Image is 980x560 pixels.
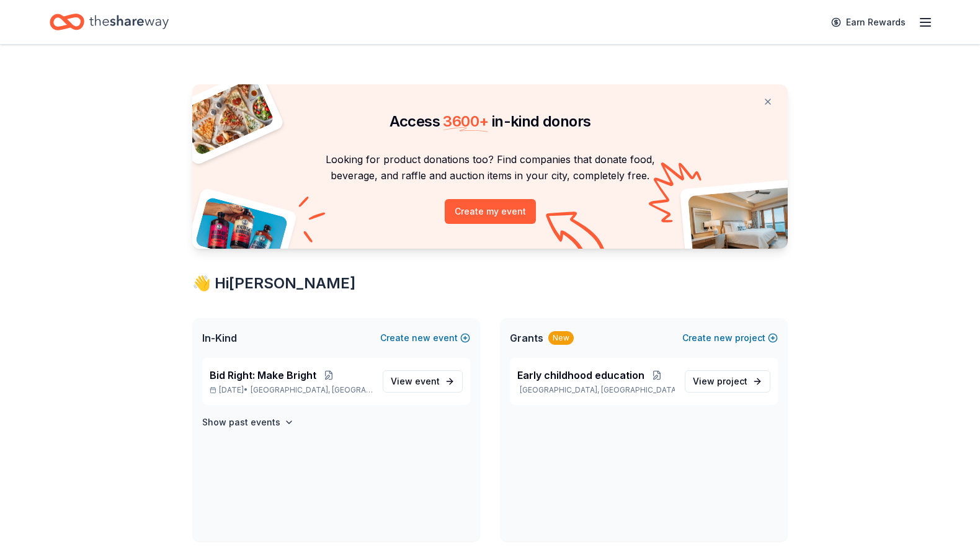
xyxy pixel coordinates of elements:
span: Grants [510,331,543,345]
div: New [548,331,574,345]
p: Looking for product donations too? Find companies that donate food, beverage, and raffle and auct... [207,151,773,184]
span: event [415,376,440,386]
a: View event [383,370,463,393]
a: View project [685,370,770,393]
button: Show past events [202,415,294,430]
span: Bid Right: Make Bright [210,368,316,383]
a: Earn Rewards [824,11,913,33]
button: Createnewproject [682,331,778,345]
p: [DATE] • [210,385,373,395]
div: 👋 Hi [PERSON_NAME] [192,273,788,293]
span: Early childhood education [517,368,644,383]
span: View [391,374,440,389]
img: Curvy arrow [546,211,608,258]
span: new [714,331,733,345]
h4: Show past events [202,415,280,430]
span: new [412,331,430,345]
button: Create my event [445,199,536,224]
span: Access in-kind donors [390,112,591,130]
span: In-Kind [202,331,237,345]
span: [GEOGRAPHIC_DATA], [GEOGRAPHIC_DATA] [251,385,373,395]
span: project [717,376,747,386]
p: [GEOGRAPHIC_DATA], [GEOGRAPHIC_DATA] [517,385,675,395]
span: View [693,374,747,389]
a: Home [50,7,169,37]
button: Createnewevent [380,331,470,345]
img: Pizza [179,77,275,156]
span: 3600 + [443,112,488,130]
